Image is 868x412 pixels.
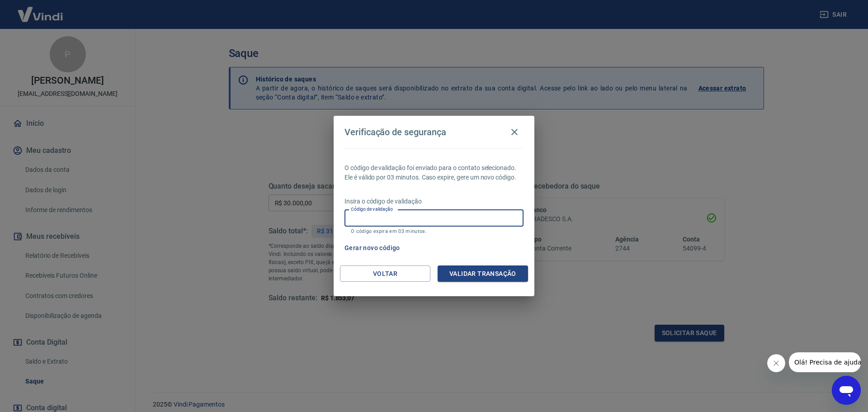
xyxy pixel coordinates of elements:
button: Voltar [340,265,430,282]
iframe: Mensagem da empresa [789,352,861,372]
iframe: Fechar mensagem [767,354,785,372]
h4: Verificação de segurança [344,127,446,137]
label: Código de validação [351,206,393,213]
button: Validar transação [438,265,528,282]
p: O código de validação foi enviado para o contato selecionado. Ele é válido por 03 minutos. Caso e... [344,163,524,182]
span: Olá! Precisa de ajuda? [5,6,76,14]
p: Insira o código de validação [344,197,524,206]
iframe: Botão para abrir a janela de mensagens [832,376,861,405]
button: Gerar novo código [341,240,404,256]
p: O código expira em 03 minutos. [351,228,517,234]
